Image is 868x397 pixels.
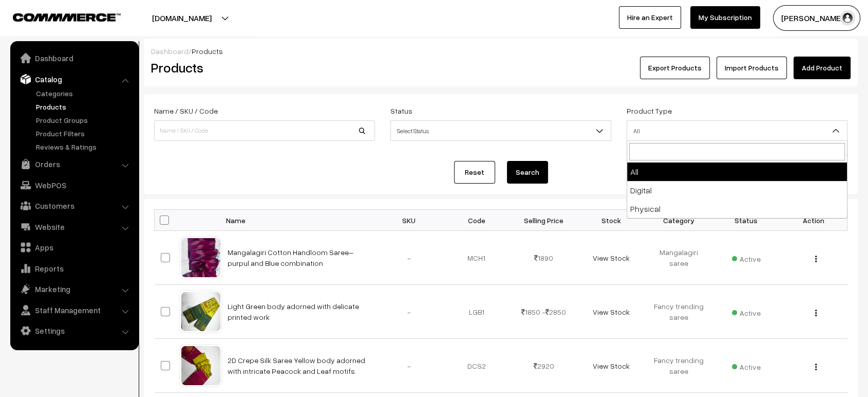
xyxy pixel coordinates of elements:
li: Digital [627,181,847,200]
a: Hire an Expert [619,6,681,29]
span: All [627,122,847,140]
a: Reports [13,259,135,278]
span: All [627,120,847,141]
td: 1890 [510,231,577,285]
a: View Stock [593,362,630,370]
label: Product Type [627,105,672,116]
span: Products [192,47,223,56]
span: Active [732,305,761,318]
a: Categories [33,88,135,99]
td: - [375,231,443,285]
th: Action [780,210,847,231]
img: COMMMERCE [13,13,121,21]
span: Select Status [390,120,611,141]
a: WebPOS [13,176,135,194]
a: Website [13,218,135,236]
a: Catalog [13,70,135,88]
div: / [151,46,851,57]
th: SKU [375,210,443,231]
a: Dashboard [151,47,188,56]
img: Menu [815,310,817,316]
a: Light Green body adorned with delicate printed work [228,302,359,321]
td: MCH1 [443,231,510,285]
a: View Stock [593,254,630,262]
label: Status [390,105,412,116]
h2: Products [151,60,374,76]
button: [DOMAIN_NAME] [116,5,248,31]
td: Fancy trending saree [645,339,712,393]
label: Name / SKU / Code [154,105,218,116]
td: LGB1 [443,285,510,339]
a: Mangalagiri Cotton Handloom Saree–purpul and Blue combination [228,248,353,267]
li: Physical [627,200,847,218]
th: Code [443,210,510,231]
span: Select Status [391,122,611,140]
td: 1850 - 2850 [510,285,577,339]
img: Menu [815,256,817,262]
a: Dashboard [13,49,135,67]
td: DCS2 [443,339,510,393]
a: Staff Management [13,301,135,319]
a: Reviews & Ratings [33,141,135,152]
a: My Subscription [690,6,760,29]
a: Orders [13,155,135,173]
a: Products [33,101,135,112]
a: 2D Crepe Silk Saree Yellow body adorned with intricate Peacock and Leaf motifs. [228,356,365,375]
a: Marketing [13,280,135,298]
th: Category [645,210,712,231]
a: View Stock [593,308,630,316]
a: Reset [454,161,495,184]
td: Mangalagiri saree [645,231,712,285]
td: - [375,339,443,393]
li: All [627,163,847,181]
img: Menu [815,364,817,370]
a: Customers [13,196,135,215]
th: Name [221,210,375,231]
td: - [375,285,443,339]
span: Active [732,359,761,372]
input: Name / SKU / Code [154,120,375,141]
td: Fancy trending saree [645,285,712,339]
img: user [840,10,855,26]
th: Status [712,210,780,231]
a: Product Filters [33,128,135,139]
a: Product Groups [33,115,135,125]
td: 2920 [510,339,577,393]
a: Import Products [716,57,787,79]
a: Apps [13,238,135,257]
th: Stock [577,210,645,231]
a: Settings [13,321,135,340]
a: COMMMERCE [13,10,103,23]
button: [PERSON_NAME] [773,5,860,31]
th: Selling Price [510,210,577,231]
button: Search [507,161,548,184]
a: Add Product [794,57,851,79]
button: Export Products [640,57,710,79]
span: Active [732,251,761,264]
